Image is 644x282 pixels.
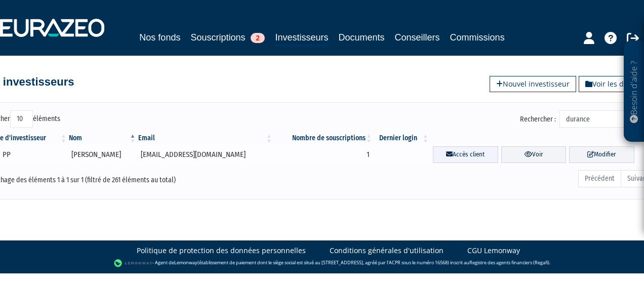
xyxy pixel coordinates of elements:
a: Conditions générales d'utilisation [330,246,444,256]
a: Registre des agents financiers (Regafi) [469,259,549,266]
a: Nos fonds [139,30,180,45]
td: [EMAIL_ADDRESS][DOMAIN_NAME] [137,143,273,166]
td: 1 [273,143,373,166]
a: CGU Lemonway [467,246,520,256]
img: logo-lemonway.png [114,258,153,268]
span: 2 [251,33,265,43]
a: Politique de protection des données personnelles [137,246,306,256]
p: Besoin d'aide ? [628,46,640,137]
a: Documents [339,30,385,45]
a: Accès client [433,146,498,163]
a: Voir [501,146,567,163]
th: Nombre de souscriptions : activer pour trier la colonne par ordre croissant [273,133,373,143]
a: Lemonway [174,259,197,266]
a: Modifier [569,146,634,163]
select: Afficheréléments [10,110,33,128]
a: Commissions [450,30,505,45]
td: [PERSON_NAME] [68,143,137,166]
th: Email : activer pour trier la colonne par ordre croissant [137,133,273,143]
a: Souscriptions2 [190,30,265,45]
div: - Agent de (établissement de paiement dont le siège social est situé au [STREET_ADDRESS], agréé p... [10,258,634,268]
th: Dernier login : activer pour trier la colonne par ordre croissant [373,133,430,143]
a: Nouvel investisseur [490,76,576,92]
a: Conseillers [395,30,440,45]
a: Investisseurs [275,30,328,46]
th: Nom : activer pour trier la colonne par ordre d&eacute;croissant [68,133,137,143]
